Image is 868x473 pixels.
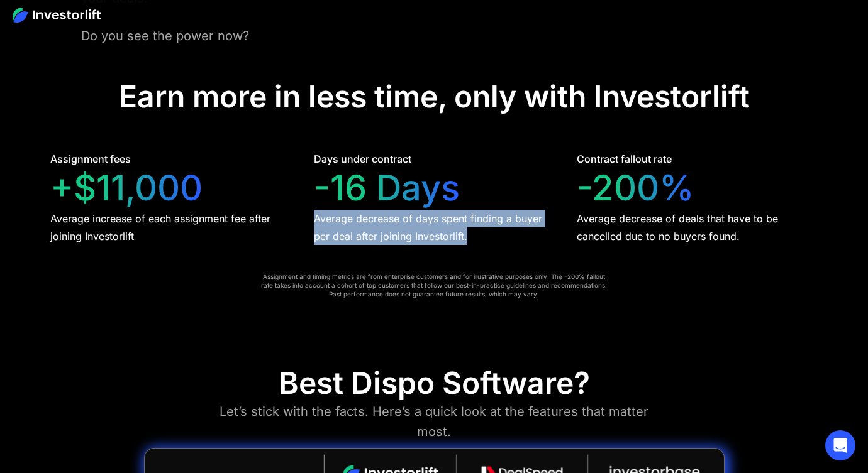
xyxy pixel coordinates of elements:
div: Contract fallout rate [577,151,672,166]
div: -16 Days [314,167,460,209]
div: Earn more in less time, only with Investorlift [119,79,750,115]
div: Open Intercom Messenger [825,430,855,460]
div: Best Dispo Software? [279,365,590,401]
div: Let’s stick with the facts. Here’s a quick look at the features that matter most. [202,401,666,442]
div: Average increase of each assignment fee after joining Investorlift [50,210,291,245]
div: Average decrease of days spent finding a buyer per deal after joining Investorlift. [314,210,555,245]
div: Days under contract [314,151,411,166]
div: Assignment and timing metrics are from enterprise customers and for illustrative purposes only. T... [260,272,608,298]
div: -200% [577,167,694,209]
div: +$11,000 [50,167,203,209]
div: Assignment fees [50,151,131,166]
div: Average decrease of deals that have to be cancelled due to no buyers found. [577,210,818,245]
